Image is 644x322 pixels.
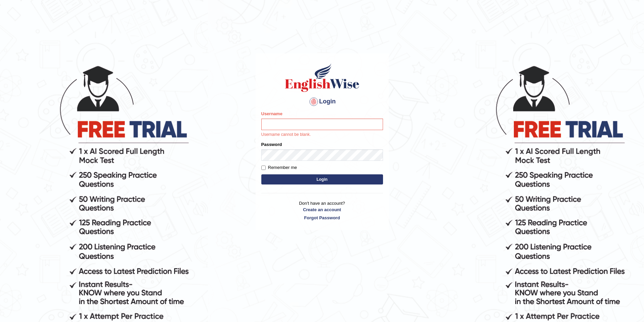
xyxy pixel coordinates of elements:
[261,200,383,221] p: Don't have an account?
[261,132,383,138] p: Username cannot be blank.
[261,141,282,148] label: Password
[261,110,283,117] label: Username
[261,174,383,184] button: Login
[261,164,297,171] label: Remember me
[261,166,266,170] input: Remember me
[261,96,383,107] h4: Login
[284,63,361,93] img: Logo of English Wise sign in for intelligent practice with AI
[261,206,383,213] a: Create an account
[261,215,383,221] a: Forgot Password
